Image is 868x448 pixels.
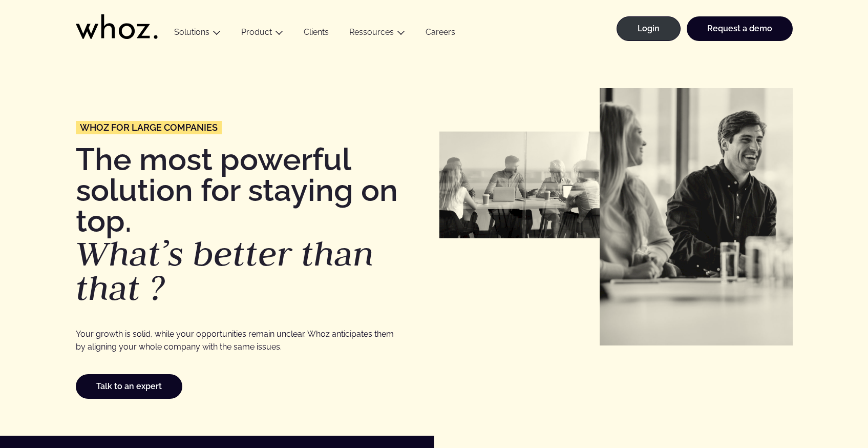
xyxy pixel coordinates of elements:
a: Request a demo [687,16,793,41]
a: Careers [415,27,465,41]
span: Whoz for Large companies [80,123,218,132]
iframe: Chatbot [800,380,854,434]
button: Product [231,27,293,41]
button: Solutions [164,27,231,41]
em: What’s better than that ? [76,231,374,311]
a: Ressources [349,27,394,37]
a: Talk to an expert [76,374,182,399]
a: Product [241,27,272,37]
a: Clients [293,27,339,41]
h1: The most powerful solution for staying on top. [76,144,429,306]
p: Your growth is solid, while your opportunities remain unclear. Whoz anticipates them by aligning ... [76,328,394,354]
button: Ressources [339,27,415,41]
a: Login [617,16,681,41]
